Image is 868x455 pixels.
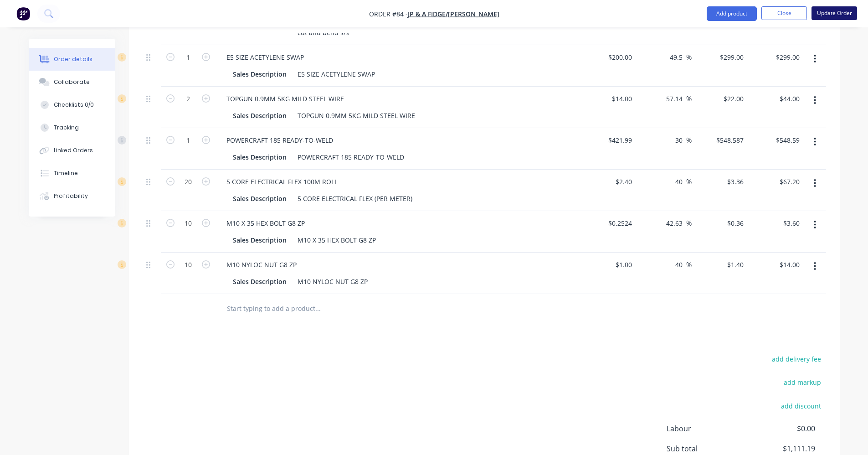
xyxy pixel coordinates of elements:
button: Update Order [812,6,857,20]
button: add markup [779,376,826,388]
div: Sales Description [229,192,290,205]
div: Sales Description [229,109,290,122]
div: Timeline [54,169,78,177]
button: Order details [29,48,115,71]
div: 5 CORE ELECTRICAL FLEX (PER METER) [294,192,416,205]
a: JP & A FIDGE/[PERSON_NAME] [408,10,499,18]
img: Factory [16,7,30,21]
span: Sub total [667,443,748,454]
button: Add product [707,6,757,21]
div: M10 NYLOC NUT G8 ZP [294,275,371,288]
input: Start typing to add a product... [226,300,409,318]
span: Labour [667,423,748,434]
div: 5 CORE ELECTRICAL FLEX 100M ROLL [219,175,345,188]
div: E5 SIZE ACETYLENE SWAP [294,67,379,81]
span: Order #84 - [369,10,408,18]
div: M10 NYLOC NUT G8 ZP [219,258,304,271]
span: $0.00 [747,423,815,434]
div: M10 X 35 HEX BOLT G8 ZP [294,233,380,247]
div: Order details [54,55,92,63]
div: POWERCRAFT 185 READY-TO-WELD [294,150,408,164]
button: Checklists 0/0 [29,93,115,116]
button: Close [761,6,807,20]
span: % [686,135,692,145]
span: $1,111.19 [747,443,815,454]
div: Sales Description [229,150,290,164]
button: add discount [776,399,826,412]
div: M10 X 35 HEX BOLT G8 ZP [219,217,312,230]
span: % [686,52,692,62]
div: Linked Orders [54,146,93,155]
div: Sales Description [229,233,290,247]
div: Checklists 0/0 [54,101,94,109]
span: % [686,93,692,104]
button: Timeline [29,162,115,185]
div: TOPGUN 0.9MM 5KG MILD STEEL WIRE [219,92,351,105]
div: E5 SIZE ACETYLENE SWAP [219,51,311,64]
div: Profitability [54,192,88,200]
span: % [686,218,692,228]
button: Tracking [29,116,115,139]
button: Collaborate [29,71,115,93]
button: add delivery fee [767,353,826,365]
div: Collaborate [54,78,90,86]
div: TOPGUN 0.9MM 5KG MILD STEEL WIRE [294,109,419,122]
div: Sales Description [229,275,290,288]
span: % [686,176,692,187]
div: POWERCRAFT 185 READY-TO-WELD [219,134,340,147]
span: % [686,259,692,270]
button: Profitability [29,185,115,207]
div: Tracking [54,124,79,132]
div: Sales Description [229,67,290,81]
button: Linked Orders [29,139,115,162]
